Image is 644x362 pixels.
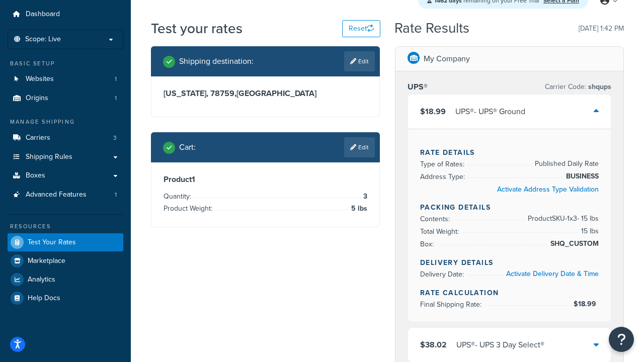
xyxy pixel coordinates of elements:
h2: Rate Results [394,21,469,36]
span: Product SKU-1 x 3 - 15 lbs [525,213,599,225]
span: Shipping Rules [26,153,72,161]
a: Marketplace [8,252,123,270]
h4: Delivery Details [420,257,599,268]
span: $38.02 [420,339,447,350]
span: Carriers [26,134,50,142]
span: Dashboard [26,10,60,19]
h1: Test your rates [151,19,243,38]
span: BUSINESS [563,170,599,183]
span: Contents: [420,214,452,224]
div: Basic Setup [8,59,123,68]
span: Delivery Date: [420,269,466,280]
span: 1 [115,191,117,199]
span: $18.99 [574,299,599,309]
h2: Cart : [179,143,196,152]
span: SHQ_CUSTOM [548,238,599,250]
span: 3 [113,134,117,142]
a: Websites1 [8,70,123,88]
span: Analytics [28,276,55,284]
a: Carriers3 [8,129,123,147]
span: Scope: Live [25,35,61,44]
a: Advanced Features1 [8,186,123,204]
li: Websites [8,70,123,88]
div: Resources [8,222,123,231]
span: Origins [26,94,48,103]
p: My Company [424,52,470,66]
h3: [US_STATE], 78759 , [GEOGRAPHIC_DATA] [164,88,367,99]
span: 1 [115,94,117,103]
span: Final Shipping Rate: [420,299,484,310]
span: Box: [420,239,436,249]
button: Reset [342,20,380,37]
span: 3 [361,191,367,203]
span: 1 [115,75,117,83]
h3: Product 1 [164,174,367,185]
button: Open Resource Center [609,327,634,352]
div: UPS® - UPS® Ground [455,105,525,119]
p: Carrier Code: [545,80,611,94]
span: Product Weight: [164,203,215,214]
a: Activate Delivery Date & Time [506,268,599,279]
div: Manage Shipping [8,118,123,126]
h4: Packing Details [420,202,599,213]
span: Boxes [26,171,45,180]
span: shqups [586,81,611,92]
h4: Rate Details [420,147,599,158]
span: Address Type: [420,171,467,182]
a: Edit [344,137,375,157]
h3: UPS® [408,82,428,92]
span: Published Daily Rate [532,158,599,170]
a: Dashboard [8,5,123,24]
div: UPS® - UPS 3 Day Select® [456,338,544,352]
a: Origins1 [8,89,123,108]
span: Quantity: [164,191,194,202]
span: Advanced Features [26,191,87,199]
span: Type of Rates: [420,159,467,169]
li: Advanced Features [8,186,123,204]
a: Test Your Rates [8,233,123,251]
span: $18.99 [420,106,446,117]
span: Help Docs [28,294,60,303]
span: Test Your Rates [28,238,76,247]
span: 15 lbs [579,225,599,237]
a: Activate Address Type Validation [497,184,599,195]
span: Total Weight: [420,226,461,237]
a: Boxes [8,166,123,185]
li: Carriers [8,129,123,147]
li: Origins [8,89,123,108]
h2: Shipping destination : [179,57,254,66]
span: 5 lbs [349,203,367,215]
p: [DATE] 1:42 PM [579,22,624,36]
span: Websites [26,75,54,83]
a: Analytics [8,270,123,289]
a: Edit [344,51,375,71]
a: Help Docs [8,289,123,307]
span: Marketplace [28,257,65,265]
a: Shipping Rules [8,148,123,166]
h4: Rate Calculation [420,288,599,298]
